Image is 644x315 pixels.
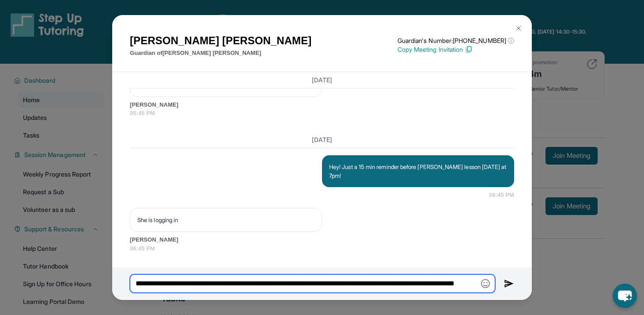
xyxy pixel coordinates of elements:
button: chat-button [613,284,637,308]
img: Copy Icon [465,46,473,54]
span: 06:45 PM [489,191,514,200]
span: [PERSON_NAME] [130,100,514,109]
h3: [DATE] [130,76,514,85]
h3: [DATE] [130,135,514,144]
p: She is logging in [137,215,314,224]
img: Close Icon [515,25,522,32]
p: Guardian's Number: [PHONE_NUMBER] [398,36,514,45]
img: Send icon [504,278,514,289]
h1: [PERSON_NAME] [PERSON_NAME] [130,33,311,49]
p: Guardian of [PERSON_NAME] [PERSON_NAME] [130,49,311,58]
p: Hey! Just a 15 min reminder before [PERSON_NAME] lesson [DATE] at 7pm! [329,162,507,180]
span: 06:45 PM [130,244,514,253]
img: Emoji [481,279,490,288]
span: ⓘ [508,36,514,45]
p: Copy Meeting Invitation [398,45,514,54]
span: 05:45 PM [130,109,514,118]
span: [PERSON_NAME] [130,235,514,244]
